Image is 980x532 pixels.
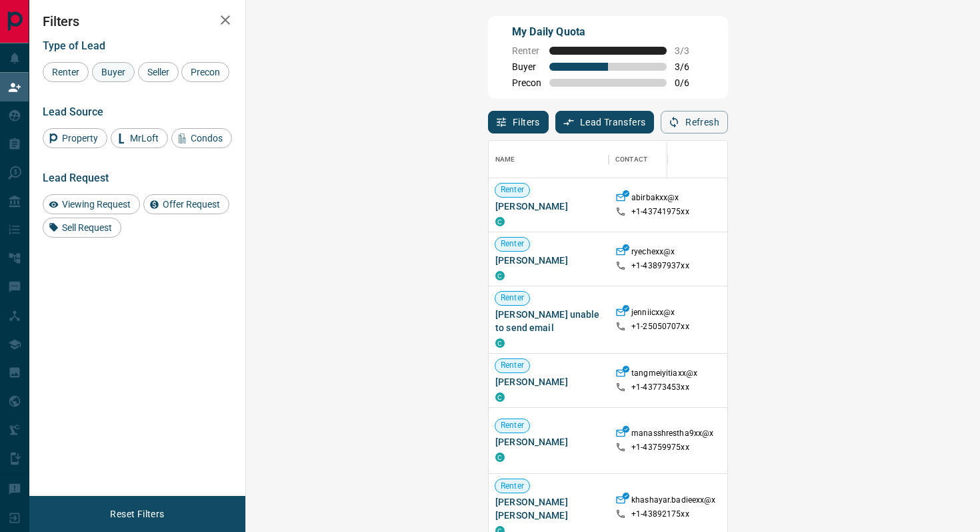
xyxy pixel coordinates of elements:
[512,77,541,88] span: Precon
[488,111,549,134] button: Filters
[675,45,704,56] span: 3 / 3
[512,61,541,72] span: Buyer
[631,509,689,520] p: +1- 43892175xx
[631,495,716,509] p: khashayar.badieexx@x
[609,141,715,178] div: Contact
[495,420,529,431] span: Renter
[631,260,689,272] p: +1- 43897937xx
[101,503,173,525] button: Reset Filters
[43,218,121,238] div: Sell Request
[186,133,227,144] span: Condos
[143,194,229,214] div: Offer Request
[495,254,602,267] span: [PERSON_NAME]
[495,338,505,348] div: condos.ca
[631,246,675,260] p: ryechexx@x
[495,292,529,304] span: Renter
[43,105,103,118] span: Lead Source
[43,39,105,52] span: Type of Lead
[631,442,689,453] p: +1- 43759975xx
[495,453,505,462] div: condos.ca
[495,495,602,522] span: [PERSON_NAME] [PERSON_NAME]
[631,192,679,206] p: abirbakxx@x
[57,199,135,210] span: Viewing Request
[489,141,609,178] div: Name
[495,200,602,213] span: [PERSON_NAME]
[495,271,505,280] div: condos.ca
[43,172,109,184] span: Lead Request
[631,321,689,332] p: +1- 25050707xx
[138,62,179,82] div: Seller
[43,62,89,82] div: Renter
[631,307,675,321] p: jenniicxx@x
[495,360,529,371] span: Renter
[675,77,704,88] span: 0 / 6
[57,133,103,144] span: Property
[615,141,647,178] div: Contact
[631,368,697,382] p: tangmeiyitiaxx@x
[57,222,117,233] span: Sell Request
[171,128,232,148] div: Condos
[495,375,602,388] span: [PERSON_NAME]
[495,308,602,334] span: [PERSON_NAME] unable to send email
[495,238,529,250] span: Renter
[495,435,602,449] span: [PERSON_NAME]
[43,194,140,214] div: Viewing Request
[675,61,704,72] span: 3 / 6
[181,62,229,82] div: Precon
[186,67,225,77] span: Precon
[143,67,174,77] span: Seller
[512,45,541,56] span: Renter
[92,62,135,82] div: Buyer
[43,128,107,148] div: Property
[495,141,515,178] div: Name
[631,382,689,393] p: +1- 43773453xx
[555,111,655,134] button: Lead Transfers
[158,199,225,210] span: Offer Request
[47,67,84,77] span: Renter
[631,206,689,218] p: +1- 43741975xx
[512,24,704,40] p: My Daily Quota
[125,133,163,144] span: MrLoft
[661,111,728,134] button: Refresh
[97,67,130,77] span: Buyer
[631,428,713,442] p: manasshrestha9xx@x
[495,392,505,402] div: condos.ca
[495,217,505,226] div: condos.ca
[43,13,232,29] h2: Filters
[111,128,168,148] div: MrLoft
[495,481,529,492] span: Renter
[495,184,529,196] span: Renter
